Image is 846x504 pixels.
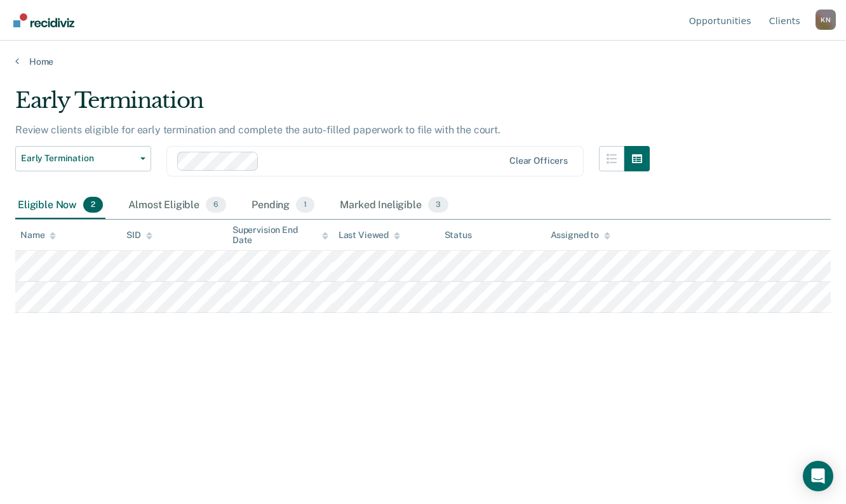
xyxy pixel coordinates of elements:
[428,197,448,213] span: 3
[339,230,400,241] div: Last Viewed
[816,10,836,30] div: K N
[15,56,831,67] a: Home
[249,192,317,220] div: Pending1
[13,13,74,27] img: Recidiviz
[21,153,135,164] span: Early Termination
[803,461,833,491] div: Open Intercom Messenger
[15,192,105,220] div: Eligible Now2
[126,230,152,241] div: SID
[83,197,103,213] span: 2
[206,197,226,213] span: 6
[816,10,836,30] button: Profile dropdown button
[15,124,500,136] p: Review clients eligible for early termination and complete the auto-filled paperwork to file with...
[126,192,229,220] div: Almost Eligible6
[445,230,472,241] div: Status
[15,88,650,124] div: Early Termination
[20,230,56,241] div: Name
[337,192,451,220] div: Marked Ineligible3
[232,225,328,246] div: Supervision End Date
[551,230,610,241] div: Assigned to
[296,197,314,213] span: 1
[15,146,151,171] button: Early Termination
[509,156,568,166] div: Clear officers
